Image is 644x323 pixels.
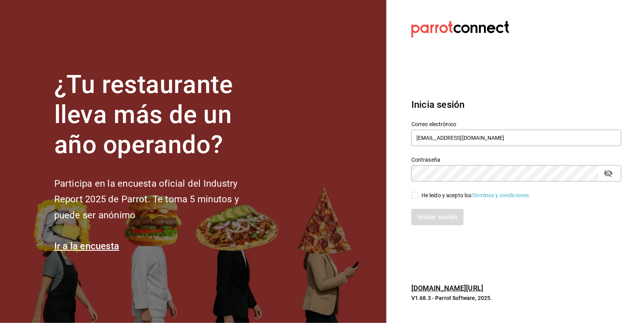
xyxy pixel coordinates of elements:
[411,98,621,112] h3: Inicia sesión
[411,157,621,163] label: Contraseña
[411,284,483,292] a: [DOMAIN_NAME][URL]
[422,191,531,200] div: He leído y acepto los
[411,122,621,127] label: Correo electrónico
[472,192,531,198] a: Términos y condiciones.
[411,294,621,302] p: V1.68.3 - Parrot Software, 2025.
[54,176,265,223] h2: Participa en la encuesta oficial del Industry Report 2025 de Parrot. Te toma 5 minutos y puede se...
[411,130,621,146] input: Ingresa tu correo electrónico
[602,167,615,180] button: passwordField
[54,241,119,252] a: Ir a la encuesta
[54,70,265,160] h1: ¿Tu restaurante lleva más de un año operando?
